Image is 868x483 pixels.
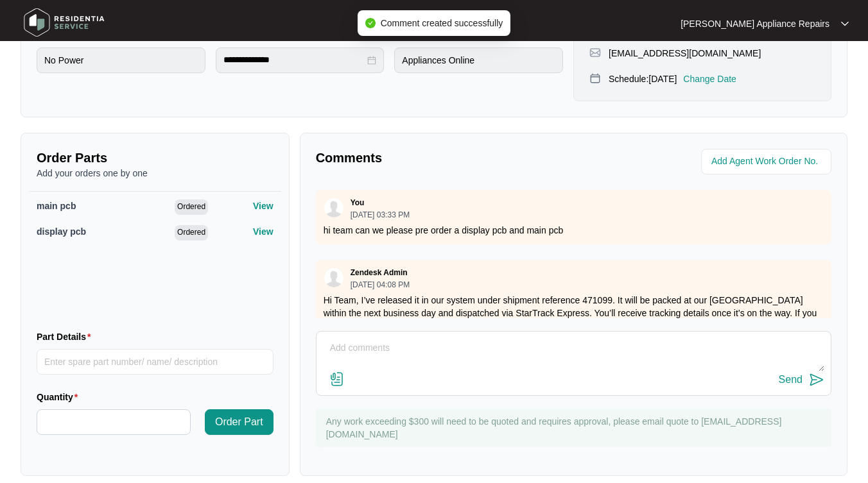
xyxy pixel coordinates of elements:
input: Add Agent Work Order No. [711,154,824,169]
label: Quantity [37,391,83,403]
input: Quantity [37,410,190,434]
p: [DATE] 04:08 PM [351,281,410,289]
span: check-circle [365,18,376,28]
img: send-icon.svg [809,372,824,387]
p: Change Date [683,72,736,85]
span: Ordered [175,199,208,215]
div: Send [779,374,803,386]
p: Zendesk Admin [351,267,408,278]
button: Order Part [205,409,273,435]
input: Part Details [37,349,273,375]
p: [EMAIL_ADDRESS][DOMAIN_NAME] [609,47,761,60]
span: Order Part [215,414,263,430]
p: Any work exceeding $300 will need to be quoted and requires approval, please email quote to [EMAI... [326,415,825,441]
img: map-pin [589,47,601,58]
p: View [253,199,273,212]
input: Date Purchased [223,53,365,67]
p: Schedule: [DATE] [609,72,677,85]
p: Order Parts [37,149,273,167]
p: [PERSON_NAME] Appliance Repairs [681,17,829,30]
img: dropdown arrow [841,21,849,27]
span: Ordered [175,225,208,241]
p: Comments [316,149,565,167]
img: user.svg [324,268,343,287]
p: Hi Team, I’ve released it in our system under shipment reference 471099. It will be packed at our... [324,294,824,345]
p: hi team can we please pre order a display pcb and main pcb [324,224,824,237]
span: main pcb [37,201,76,211]
img: map-pin [589,72,601,84]
p: You [351,198,365,208]
input: Product Fault or Query [37,47,205,73]
label: Part Details [37,330,96,343]
img: user.svg [324,198,343,217]
span: Comment created successfully [381,18,503,28]
span: display pcb [37,226,86,237]
input: Purchased From [394,47,563,73]
p: View [253,225,273,238]
button: Send [779,371,824,389]
p: Add your orders one by one [37,167,273,180]
img: file-attachment-doc.svg [329,371,345,387]
img: residentia service logo [19,3,109,42]
p: [DATE] 03:33 PM [351,211,410,219]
